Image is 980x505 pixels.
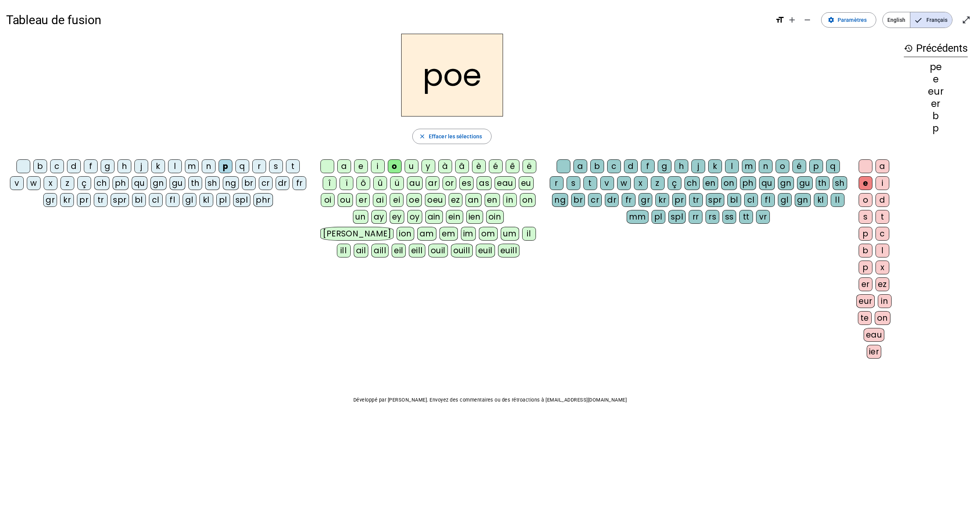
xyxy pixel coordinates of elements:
[904,124,968,133] div: p
[202,159,216,173] div: n
[44,176,57,190] div: x
[875,227,889,241] div: c
[787,15,797,25] mat-icon: add
[253,193,273,207] div: phr
[407,210,422,224] div: oy
[150,176,167,190] div: gn
[489,159,503,173] div: é
[784,12,800,28] button: Augmenter la taille de la police
[242,176,256,190] div: br
[904,87,968,96] div: eur
[875,176,889,190] div: i
[6,395,974,405] p: Développé par [PERSON_NAME]. Envoyez des commentaires ou des rétroactions à [EMAIL_ADDRESS][DOMAI...
[859,210,872,224] div: s
[27,176,41,190] div: w
[600,176,614,190] div: v
[571,193,585,207] div: br
[188,176,202,190] div: th
[759,159,773,173] div: n
[132,176,147,190] div: qu
[856,294,875,308] div: eur
[472,159,486,173] div: è
[338,193,353,207] div: ou
[371,159,385,173] div: i
[778,176,794,190] div: gn
[401,34,503,116] h2: poe
[651,176,665,190] div: z
[883,12,910,28] span: English
[111,193,129,207] div: spr
[94,176,109,190] div: ch
[795,193,811,207] div: gn
[321,193,335,207] div: oi
[466,210,483,224] div: ien
[910,12,952,28] span: Français
[523,159,536,173] div: ë
[356,193,370,207] div: er
[689,210,702,224] div: rr
[6,8,769,32] h1: Tableau de fusion
[477,176,492,190] div: as
[340,176,353,190] div: ï
[655,193,669,207] div: kr
[742,159,756,173] div: m
[833,176,847,190] div: sh
[962,15,971,25] mat-icon: open_in_full
[205,176,220,190] div: sh
[668,210,686,224] div: spl
[756,210,770,224] div: vr
[77,176,91,190] div: ç
[875,244,889,257] div: l
[519,176,534,190] div: eu
[354,159,368,173] div: e
[421,159,435,173] div: y
[520,193,536,207] div: on
[223,176,239,190] div: ng
[740,176,756,190] div: ph
[703,176,718,190] div: en
[388,159,402,173] div: o
[550,176,563,190] div: r
[356,176,370,190] div: ô
[904,111,968,121] div: b
[476,244,495,257] div: euil
[904,40,968,57] h3: Précédents
[33,159,47,173] div: b
[149,193,163,207] div: cl
[809,159,823,173] div: p
[373,193,387,207] div: ai
[708,159,722,173] div: k
[417,227,436,241] div: am
[838,15,867,25] span: Paramètres
[269,159,283,173] div: s
[859,244,872,257] div: b
[371,210,387,224] div: ay
[706,193,724,207] div: spr
[485,193,500,207] div: en
[503,193,517,207] div: in
[739,210,753,224] div: tt
[904,62,968,72] div: pe
[875,261,889,274] div: x
[118,159,131,173] div: h
[573,159,587,173] div: a
[168,159,182,173] div: l
[639,193,652,207] div: gr
[373,176,387,190] div: û
[486,210,504,224] div: oin
[429,132,482,141] span: Effacer les sélections
[641,159,655,173] div: f
[904,44,913,53] mat-icon: history
[727,193,741,207] div: bl
[426,176,439,190] div: ar
[722,210,736,224] div: ss
[831,193,844,207] div: ll
[778,193,792,207] div: gl
[451,244,473,257] div: ouill
[652,210,665,224] div: pl
[449,193,462,207] div: ez
[634,176,648,190] div: x
[691,159,705,173] div: j
[725,159,739,173] div: l
[859,261,872,274] div: p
